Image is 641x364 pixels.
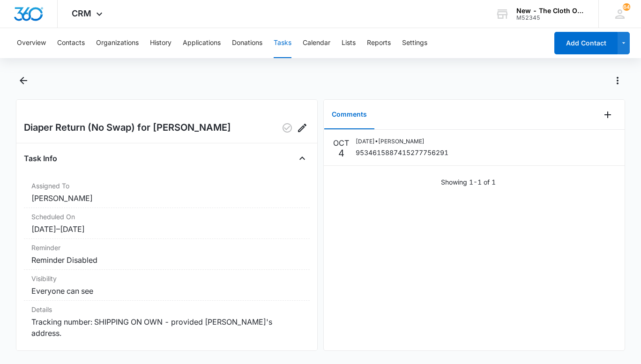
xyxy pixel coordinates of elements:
[623,3,630,11] div: notifications count
[303,28,330,58] button: Calendar
[57,28,85,58] button: Contacts
[31,274,302,283] dt: Visibility
[17,28,46,58] button: Overview
[516,7,585,15] div: account name
[24,208,310,239] div: Scheduled On[DATE]–[DATE]
[295,151,310,166] button: Close
[367,28,391,58] button: Reports
[24,177,310,208] div: Assigned To[PERSON_NAME]
[24,153,57,164] h4: Task Info
[232,28,262,58] button: Donations
[333,137,349,149] p: OCT
[24,239,310,270] div: ReminderReminder Disabled
[150,28,171,58] button: History
[356,137,448,146] p: [DATE] • [PERSON_NAME]
[31,212,302,222] dt: Scheduled On
[96,28,139,58] button: Organizations
[31,305,302,314] dt: Details
[342,28,356,58] button: Lists
[274,28,291,58] button: Tasks
[31,223,302,235] dd: [DATE] – [DATE]
[24,120,231,135] h2: Diaper Return (No Swap) for [PERSON_NAME]
[356,148,448,157] p: 9534615887415277756291
[338,149,344,158] p: 4
[324,100,374,129] button: Comments
[31,243,302,253] dt: Reminder
[516,15,585,21] div: account id
[623,3,630,11] span: 64
[31,181,302,191] dt: Assigned To
[72,8,91,18] span: CRM
[554,32,618,54] button: Add Contact
[31,193,302,204] dd: [PERSON_NAME]
[24,270,310,301] div: VisibilityEveryone can see
[16,73,30,88] button: Back
[31,285,302,297] dd: Everyone can see
[31,254,302,266] dd: Reminder Disabled
[295,120,310,135] button: Edit
[441,177,496,187] p: Showing 1-1 of 1
[600,107,615,122] button: Add Comment
[402,28,427,58] button: Settings
[183,28,221,58] button: Applications
[610,73,625,88] button: Actions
